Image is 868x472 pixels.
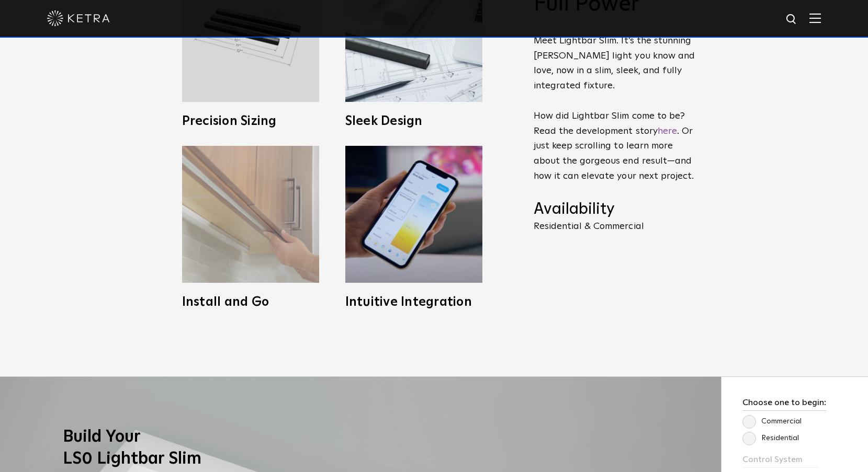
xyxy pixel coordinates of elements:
[534,222,696,231] p: Residential & Commercial
[742,398,826,411] h3: Choose one to begin:
[742,434,799,443] label: Residential
[182,146,319,283] img: LS0_Easy_Install
[345,296,482,308] h3: Intuitive Integration
[785,13,798,26] img: search icon
[345,115,482,128] h3: Sleek Design
[742,417,802,426] label: Commercial
[182,296,319,308] h3: Install and Go
[658,126,677,136] a: here
[534,200,696,220] h4: Availability
[809,13,821,23] img: Hamburger%20Nav.svg
[47,10,110,26] img: ketra-logo-2019-white
[345,146,482,283] img: L30_SystemIntegration
[534,33,696,184] p: Meet Lightbar Slim. It’s the stunning [PERSON_NAME] light you know and love, now in a slim, sleek...
[182,115,319,128] h3: Precision Sizing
